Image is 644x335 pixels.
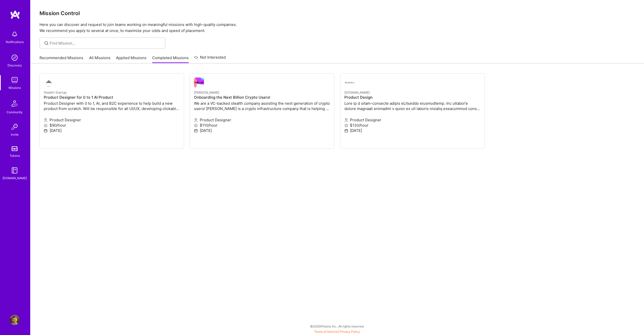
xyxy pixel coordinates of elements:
i: icon Calendar [344,129,348,133]
i: icon MoneyGray [344,124,348,127]
div: Invite [11,132,19,137]
img: discovery [10,53,20,63]
h4: Product Design [344,95,480,100]
img: guide book [10,165,20,175]
div: © 2025 ATeams Inc., All rights reserved. [30,320,644,332]
img: Invite [10,122,20,132]
h3: Mission Control [39,10,635,16]
img: Saks.com company logo [344,78,354,88]
a: Applied Missions [116,55,146,63]
i: icon MoneyGray [44,124,48,127]
img: logo [10,10,20,19]
p: We are a VC-backed stealth company assisting the next generation of crypto users! [PERSON_NAME] i... [194,101,330,111]
p: [DATE] [194,128,330,133]
img: Stealth Startup company logo [44,78,54,88]
div: Discovery [8,63,22,68]
div: Notifications [6,39,24,45]
p: Lore ip d sitam-consecte adipis eLitseddo eiusmodtemp. Inc utlabor’e dolore magnaali enimadmi v q... [344,101,480,111]
p: Product Designer [344,117,480,123]
i: icon Applicant [194,118,198,122]
a: Privacy Policy [340,330,360,333]
p: [DATE] [44,128,180,133]
span: | [314,330,360,333]
a: User Avatar [8,315,21,325]
img: tokens [12,146,18,151]
a: Saks.com company logo[DOMAIN_NAME]Product DesignLore ip d sitam-consecte adipis eLitseddo eiusmod... [340,73,485,148]
p: Product Designer with 0 to 1, AI, and B2C experience to help build a new product from scratch. Wi... [44,101,180,111]
a: All Missions [89,55,110,63]
img: Wally company logo [194,78,204,88]
img: Community [9,97,21,109]
h4: Onboarding the Next Billion Crypto Users! [194,95,330,100]
h4: Product Designer for 0 to 1 AI Product [44,95,180,100]
i: icon SearchGrey [44,40,49,46]
a: Completed Missions [152,55,189,63]
p: [DATE] [344,128,480,133]
p: $130/hour [344,123,480,128]
small: [PERSON_NAME] [194,91,219,94]
a: Wally company logo[PERSON_NAME]Onboarding the Next Billion Crypto Users!We are a VC-backed stealt... [190,73,334,148]
input: Find Mission... [50,41,162,46]
div: Community [7,109,23,115]
img: bell [10,29,20,39]
i: icon Calendar [194,129,198,133]
i: icon Applicant [344,118,348,122]
p: Product Designer [194,117,330,123]
i: icon MoneyGray [194,124,198,127]
a: Not Interested [194,54,226,63]
p: $90/hour [44,123,180,128]
div: Tokens [10,153,20,158]
div: Missions [9,85,21,90]
img: User Avatar [10,315,20,325]
p: Product Designer [44,117,180,123]
small: Stealth Startup [44,91,67,94]
i: icon Applicant [44,118,48,122]
p: Here you can discover and request to join teams working on meaningful missions with high-quality ... [39,22,635,34]
div: [DOMAIN_NAME] [3,175,27,181]
a: Terms of Service [314,330,338,333]
a: Recommended Missions [39,55,83,63]
img: teamwork [10,75,20,85]
small: [DOMAIN_NAME] [344,91,370,94]
a: Stealth Startup company logoStealth StartupProduct Designer for 0 to 1 AI ProductProduct Designer... [40,73,184,148]
i: icon Calendar [44,129,48,133]
p: $110/hour [194,123,330,128]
